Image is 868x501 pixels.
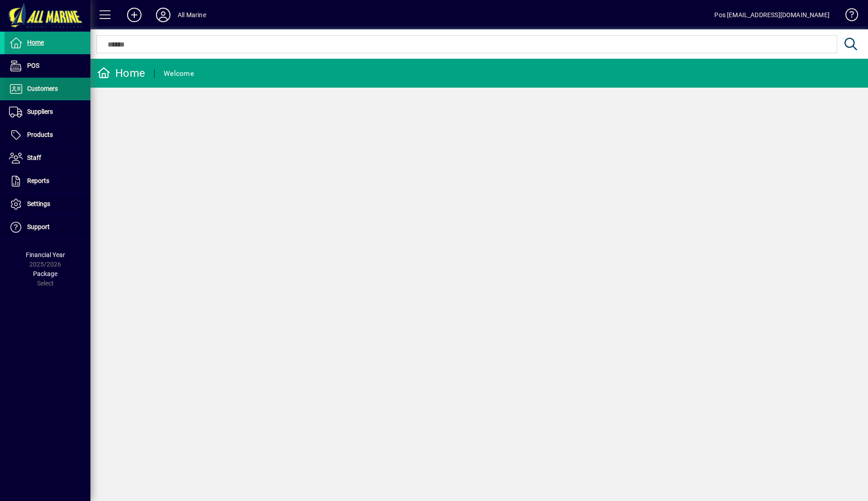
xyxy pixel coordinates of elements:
[839,2,857,31] a: Knowledge Base
[120,7,149,23] button: Add
[27,108,53,115] span: Suppliers
[5,216,90,239] a: Support
[33,270,57,277] span: Package
[5,101,90,123] a: Suppliers
[5,124,90,146] a: Products
[5,55,90,77] a: POS
[27,39,44,46] span: Home
[5,193,90,215] a: Settings
[27,62,39,69] span: POS
[26,251,65,258] span: Financial Year
[27,223,50,230] span: Support
[27,177,49,184] span: Reports
[149,7,178,23] button: Profile
[5,170,90,192] a: Reports
[5,78,90,100] a: Customers
[27,131,53,138] span: Products
[714,8,830,22] div: Pos [EMAIL_ADDRESS][DOMAIN_NAME]
[27,200,50,207] span: Settings
[164,66,194,81] div: Welcome
[5,147,90,169] a: Staff
[97,66,145,80] div: Home
[178,8,206,22] div: All Marine
[27,85,58,92] span: Customers
[27,154,41,161] span: Staff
